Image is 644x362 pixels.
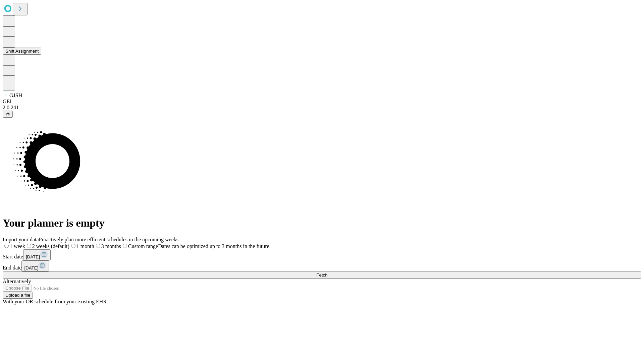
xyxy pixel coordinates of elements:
[5,112,10,117] span: @
[3,237,39,242] span: Import your data
[3,111,13,118] button: @
[3,292,33,299] button: Upload a file
[3,249,641,260] div: Start date
[3,99,641,105] div: GEI
[3,279,31,284] span: Alternatively
[39,237,180,242] span: Proactively plan more efficient schedules in the upcoming weeks.
[10,243,25,249] span: 1 week
[21,260,49,271] button: [DATE]
[128,243,158,249] span: Custom range
[3,271,641,279] button: Fetch
[316,273,327,278] span: Fetch
[9,93,22,98] span: GJSH
[4,244,9,248] input: 1 week
[3,299,107,304] span: With your OR schedule from your existing EHR
[26,254,40,259] span: [DATE]
[158,243,270,249] span: Dates can be optimized up to 3 months in the future.
[32,243,69,249] span: 2 weeks (default)
[3,48,41,55] button: Shift Assignment
[23,249,51,260] button: [DATE]
[27,244,31,248] input: 2 weeks (default)
[3,260,641,271] div: End date
[96,244,100,248] input: 3 months
[76,243,94,249] span: 1 month
[71,244,75,248] input: 1 month
[3,217,641,229] h1: Your planner is empty
[123,244,127,248] input: Custom rangeDates can be optimized up to 3 months in the future.
[3,105,641,111] div: 2.0.241
[101,243,121,249] span: 3 months
[24,265,38,270] span: [DATE]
